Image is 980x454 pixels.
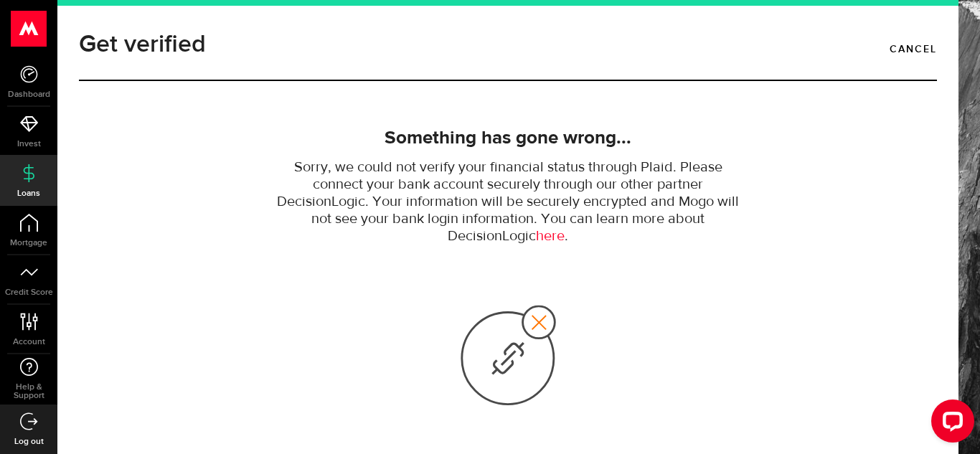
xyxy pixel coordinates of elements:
[920,394,980,454] iframe: LiveChat chat widget
[890,37,937,62] a: Cancel
[79,26,206,63] h1: Get verified
[536,229,565,244] a: here
[272,159,744,245] p: Sorry, we could not verify your financial status through Plaid. Please connect your bank account ...
[272,123,744,153] h2: Something has gone wrong...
